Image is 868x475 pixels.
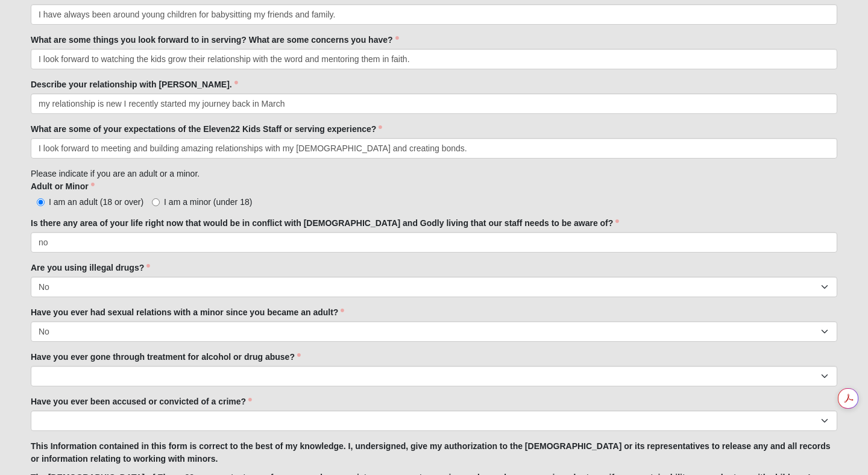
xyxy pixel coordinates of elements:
label: Have you ever been accused or convicted of a crime? [31,395,252,407]
label: Adult or Minor [31,180,95,192]
label: What are some of your expectations of the Eleven22 Kids Staff or serving experience? [31,123,382,135]
input: I am a minor (under 18) [152,198,160,206]
strong: This Information contained in this form is correct to the best of my knowledge. I, undersigned, g... [31,441,831,464]
label: Have you ever gone through treatment for alcohol or drug abuse? [31,351,301,363]
span: I am an adult (18 or over) [49,197,143,207]
input: I am an adult (18 or over) [37,198,45,206]
label: Have you ever had sexual relations with a minor since you became an adult? [31,306,344,318]
label: Are you using illegal drugs? [31,262,150,274]
label: What are some things you look forward to in serving? What are some concerns you have? [31,34,399,46]
label: Describe your relationship with [PERSON_NAME]. [31,78,238,90]
label: Is there any area of your life right now that would be in conflict with [DEMOGRAPHIC_DATA] and Go... [31,217,619,229]
span: I am a minor (under 18) [164,197,252,207]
